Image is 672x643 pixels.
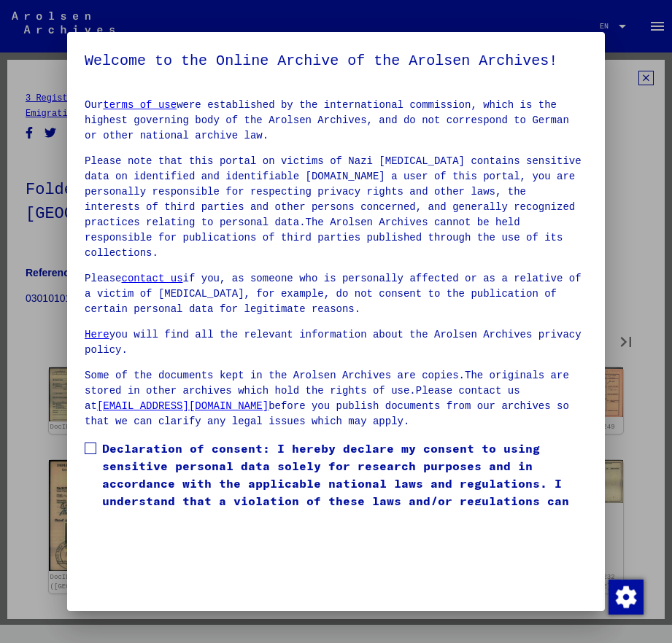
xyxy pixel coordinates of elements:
[609,580,644,615] img: Change consent
[85,98,587,144] p: Our were established by the international commission, which is the highest governing body of the ...
[608,579,643,614] div: Change consent
[122,273,183,284] a: contact us
[102,440,587,527] span: Declaration of consent: I hereby declare my consent to using sensitive personal data solely for r...
[85,368,587,429] p: Some of the documents kept in the Arolsen Archives are copies.The originals are stored in other a...
[103,99,177,111] a: terms of use
[85,50,587,73] h5: Welcome to the Online Archive of the Arolsen Archives!
[97,400,269,412] a: [EMAIL_ADDRESS][DOMAIN_NAME]
[85,271,587,317] p: Please if you, as someone who is personally affected or as a relative of a victim of [MEDICAL_DAT...
[85,329,109,340] a: Here
[85,327,587,358] p: you will find all the relevant information about the Arolsen Archives privacy policy.
[85,154,587,261] p: Please note that this portal on victims of Nazi [MEDICAL_DATA] contains sensitive data on identif...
